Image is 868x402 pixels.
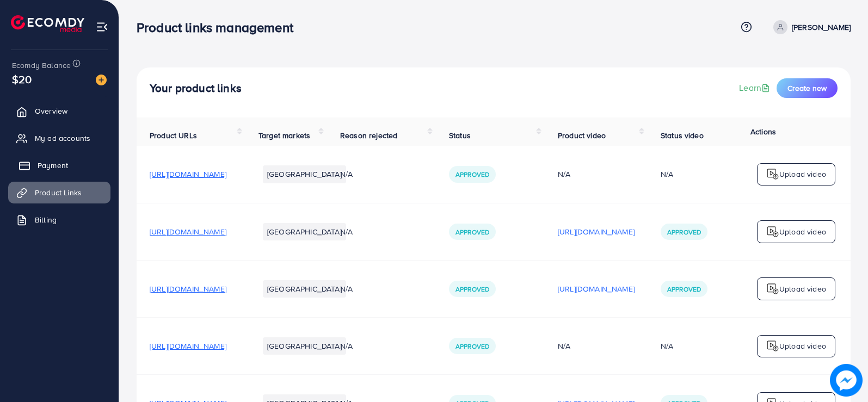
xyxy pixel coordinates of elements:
p: [URL][DOMAIN_NAME] [558,282,635,295]
div: N/A [661,169,673,180]
span: Actions [750,126,776,137]
li: [GEOGRAPHIC_DATA] [263,165,346,183]
span: Approved [667,227,701,237]
span: Create new [787,83,827,94]
a: My ad accounts [8,127,110,149]
img: image [830,364,863,397]
span: Product Links [35,187,82,198]
img: logo [766,225,779,238]
span: Approved [455,227,489,237]
span: Product URLs [150,130,197,141]
a: Billing [8,209,110,231]
a: Payment [8,154,110,176]
span: N/A [340,226,353,237]
div: N/A [661,341,673,351]
span: Reason rejected [340,130,397,141]
li: [GEOGRAPHIC_DATA] [263,280,346,298]
div: N/A [558,341,635,351]
span: Approved [455,342,489,351]
img: image [96,75,107,85]
span: [URL][DOMAIN_NAME] [150,283,226,294]
p: [PERSON_NAME] [792,21,851,34]
img: logo [766,282,779,295]
span: Product video [558,130,606,141]
span: Approved [667,285,701,294]
span: N/A [340,283,353,294]
a: Product Links [8,182,110,203]
span: Payment [38,160,68,171]
span: [URL][DOMAIN_NAME] [150,226,226,237]
li: [GEOGRAPHIC_DATA] [263,337,346,355]
h3: Product links management [137,20,302,35]
img: menu [96,21,108,33]
span: Overview [35,106,67,116]
span: Billing [35,214,57,225]
p: Upload video [779,339,826,352]
span: Ecomdy Balance [12,60,71,71]
p: Upload video [779,168,826,181]
span: $20 [12,71,32,87]
a: [PERSON_NAME] [769,20,851,34]
span: [URL][DOMAIN_NAME] [150,341,226,351]
span: Approved [455,285,489,294]
span: My ad accounts [35,133,90,144]
span: Target markets [258,130,310,141]
img: logo [766,339,779,352]
li: [GEOGRAPHIC_DATA] [263,223,346,240]
span: N/A [340,341,353,351]
button: Create new [777,78,838,98]
span: N/A [340,169,353,180]
p: [URL][DOMAIN_NAME] [558,225,635,238]
div: N/A [558,169,635,180]
span: Status [449,130,471,141]
img: logo [766,168,779,181]
p: Upload video [779,282,826,295]
h4: Your product links [150,82,242,95]
a: Learn [739,82,772,94]
p: Upload video [779,225,826,238]
span: Approved [455,170,489,179]
img: logo [11,15,84,32]
span: [URL][DOMAIN_NAME] [150,169,226,180]
a: Overview [8,100,110,122]
span: Status video [661,130,704,141]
